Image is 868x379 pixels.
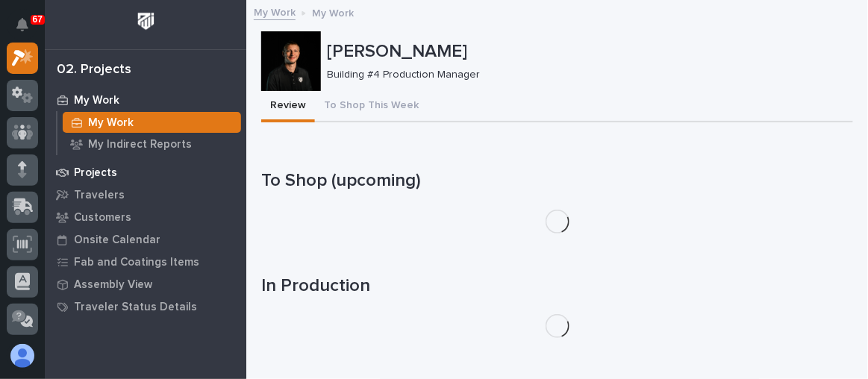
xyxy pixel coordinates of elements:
a: Onsite Calendar [45,228,246,251]
a: My Work [254,3,296,20]
p: My Work [74,94,119,107]
a: Assembly View [45,273,246,295]
button: users-avatar [7,340,38,372]
button: Notifications [7,9,38,40]
h1: In Production [261,275,853,297]
p: Projects [74,166,117,180]
p: Traveler Status Details [74,301,197,314]
p: My Indirect Reports [88,138,192,151]
button: To Shop This Week [315,91,428,122]
p: My Work [88,116,134,130]
h1: To Shop (upcoming) [261,170,853,192]
a: Travelers [45,184,246,206]
a: My Work [57,112,246,133]
p: Assembly View [74,278,152,292]
p: Travelers [74,189,125,202]
a: Customers [45,206,246,228]
p: My Work [312,4,354,20]
a: Projects [45,161,246,184]
div: Notifications67 [19,18,38,42]
a: My Indirect Reports [57,134,246,154]
div: 02. Projects [57,62,131,78]
p: [PERSON_NAME] [327,41,847,63]
a: Fab and Coatings Items [45,251,246,273]
img: Workspace Logo [132,7,160,35]
p: Onsite Calendar [74,234,160,247]
p: Customers [74,211,131,225]
p: Fab and Coatings Items [74,256,199,269]
a: Traveler Status Details [45,295,246,318]
p: Building #4 Production Manager [327,69,841,81]
p: 67 [33,14,43,25]
a: My Work [45,89,246,111]
button: Review [261,91,315,122]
